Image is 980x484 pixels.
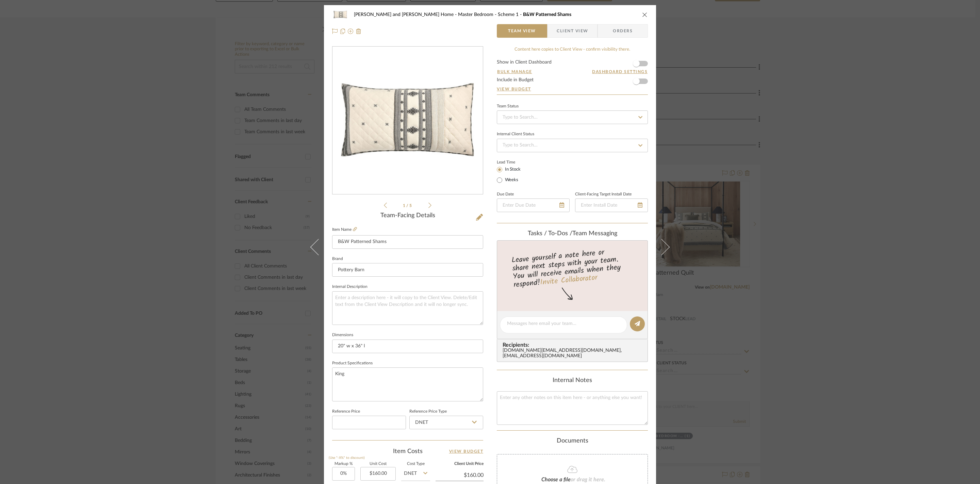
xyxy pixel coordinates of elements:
input: Type to Search… [497,139,648,152]
label: Product Specifications [332,362,373,365]
label: Dimensions [332,333,353,337]
a: View Budget [449,447,484,455]
button: Bulk Manage [497,69,533,75]
label: Cost Type [401,462,430,466]
label: Client-Facing Target Install Date [575,193,632,196]
input: Type to Search… [497,110,648,124]
a: View Budget [497,86,648,92]
div: Item Costs [332,447,483,455]
span: Choose a file [541,477,571,482]
div: Team-Facing Details [332,212,483,220]
img: 9298c3ca-8dd8-4f1b-af24-0d1387c6ee92_48x40.jpg [332,8,348,21]
span: 5 [409,204,413,208]
label: Reference Price Type [409,410,447,413]
div: Internal Client Status [497,133,534,136]
span: / [406,204,409,208]
div: Documents [497,437,648,445]
input: Enter Due Date [497,198,570,212]
input: Enter Install Date [575,198,648,212]
span: B&W Patterned Shams [523,12,571,17]
input: Enter the dimensions of this item [332,340,483,353]
div: 0 [332,53,483,188]
label: Reference Price [332,410,360,413]
label: Lead Time [497,159,532,165]
button: Dashboard Settings [592,69,648,75]
input: Enter Item Name [332,235,483,249]
div: Internal Notes [497,377,648,384]
div: [DOMAIN_NAME][EMAIL_ADDRESS][DOMAIN_NAME] , [EMAIL_ADDRESS][DOMAIN_NAME] [503,348,645,359]
label: Client Unit Price [436,462,484,466]
span: Recipients: [503,342,645,348]
span: Orders [605,24,640,38]
span: Team View [508,24,536,38]
label: Unit Cost [360,462,396,466]
div: Content here copies to Client View - confirm visibility there. [497,46,648,53]
label: Weeks [504,177,518,183]
label: Markup % [332,462,355,466]
span: [PERSON_NAME] and [PERSON_NAME] Home [354,12,458,17]
span: Tasks / To-Dos / [528,230,572,237]
label: Due Date [497,193,514,196]
label: Internal Description [332,285,367,289]
img: 9298c3ca-8dd8-4f1b-af24-0d1387c6ee92_436x436.jpg [332,53,483,188]
button: close [642,12,648,18]
span: or drag it here. [571,477,605,482]
label: Item Name [332,227,357,232]
div: Leave yourself a note here or share next steps with your team. You will receive emails when they ... [496,245,649,291]
label: Brand [332,257,343,261]
img: Remove from project [356,29,361,34]
div: team Messaging [497,230,648,238]
span: Client View [557,24,588,38]
input: Enter Brand [332,263,483,277]
a: Invite Collaborator [540,272,598,289]
div: Team Status [497,105,519,108]
mat-radio-group: Select item type [497,165,532,184]
label: In Stock [504,167,521,173]
span: Master Bedroom - Scheme 1 [458,12,523,17]
span: 1 [403,204,406,208]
